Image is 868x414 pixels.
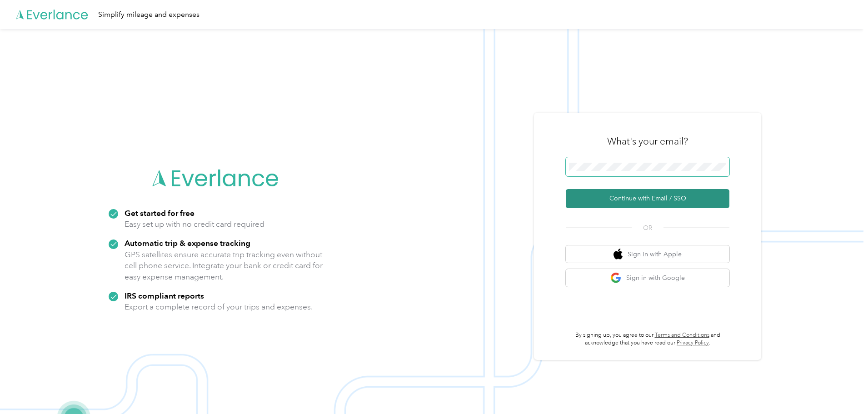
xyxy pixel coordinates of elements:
[125,208,195,218] strong: Get started for free
[125,238,250,248] strong: Automatic trip & expense tracking
[655,332,709,339] a: Terms and Conditions
[566,331,729,347] p: By signing up, you agree to our and acknowledge that you have read our .
[566,269,729,287] button: google logoSign in with Google
[566,245,729,263] button: apple logoSign in with Apple
[610,272,622,284] img: google logo
[566,189,729,208] button: Continue with Email / SSO
[125,301,313,313] p: Export a complete record of your trips and expenses.
[125,291,204,300] strong: IRS compliant reports
[98,9,200,20] div: Simplify mileage and expenses
[632,223,663,233] span: OR
[614,249,623,260] img: apple logo
[677,339,709,346] a: Privacy Policy
[125,249,323,283] p: GPS satellites ensure accurate trip tracking even without cell phone service. Integrate your bank...
[607,135,688,148] h3: What's your email?
[125,219,264,230] p: Easy set up with no credit card required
